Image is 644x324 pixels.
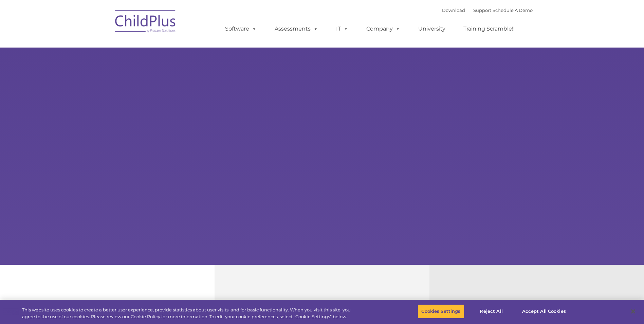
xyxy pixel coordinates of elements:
a: University [411,22,452,36]
a: Company [360,22,407,36]
a: IT [329,22,355,36]
div: This website uses cookies to create a better user experience, provide statistics about user visit... [22,307,354,320]
a: Software [218,22,263,36]
font: | [442,7,533,13]
img: ChildPlus by Procare Solutions [112,5,180,39]
button: Accept All Cookies [518,304,570,319]
a: Schedule A Demo [493,7,533,13]
button: Close [626,304,641,319]
button: Reject All [470,304,513,319]
button: Cookies Settings [418,304,464,319]
a: Training Scramble!! [457,22,521,36]
a: Support [473,7,491,13]
a: Download [442,7,465,13]
a: Assessments [268,22,325,36]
